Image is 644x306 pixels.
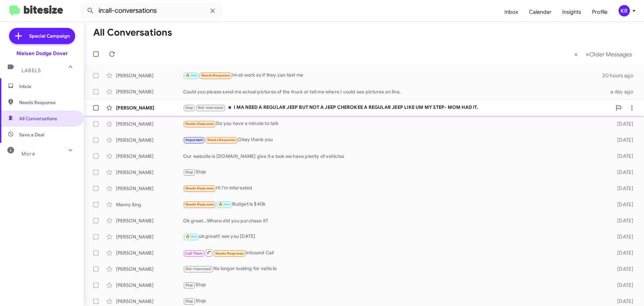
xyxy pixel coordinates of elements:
span: Needs Response [207,138,236,142]
div: [DATE] [606,121,639,127]
div: [DATE] [606,250,639,256]
div: [DATE] [606,282,639,289]
div: [DATE] [606,201,639,208]
div: [PERSON_NAME] [116,169,183,176]
span: Not-Interested [198,105,224,110]
span: Inbox [19,83,76,90]
span: « [574,50,578,58]
span: Needs Response [185,186,214,190]
div: Stop [183,281,606,289]
div: Stop [183,297,606,305]
div: No longer looking for vehicle [183,265,606,273]
span: Needs Response [215,251,244,256]
h1: All Conversations [93,27,172,38]
a: Special Campaign [9,28,75,44]
div: [PERSON_NAME] [116,137,183,143]
div: [PERSON_NAME] [116,185,183,192]
span: Older Messages [589,51,632,58]
div: [PERSON_NAME] [116,250,183,256]
div: KR [619,5,630,16]
span: Needs Response [185,202,214,207]
a: Calendar [524,2,557,22]
a: Insights [557,2,587,22]
div: [PERSON_NAME] [116,298,183,305]
nav: Page navigation example [571,47,636,61]
button: Next [582,47,636,61]
button: Previous [570,47,582,61]
div: Manny Sing [116,201,183,208]
div: Could you please send me actual pictures of the truck or tell me where I could see pictures on line. [183,88,606,95]
div: a day ago [606,88,639,95]
button: KR [613,5,637,16]
div: [PERSON_NAME] [116,153,183,160]
span: 🔥 Hot [185,73,197,78]
span: 🔥 Hot [218,202,230,207]
div: I MA NEED A REGULAR JEEP BUT NOT A JEEP CHEROKEE A REGULAR JEEP LIKE UM MY STEP- MOM HAD IT. [183,104,612,112]
div: [DATE] [606,153,639,160]
span: Save a Deal [19,131,44,138]
div: [DATE] [606,233,639,240]
span: Stop [185,283,194,287]
div: [DATE] [606,185,639,192]
div: Ok great...Where did you purchase it? [183,217,606,224]
div: [DATE] [606,169,639,176]
div: [DATE] [606,217,639,224]
div: ok great!! see you [DATE] [183,233,606,241]
span: 🔥 Hot [185,234,197,239]
div: Nielsen Dodge Dover [16,50,68,57]
div: Inbound Call [183,249,606,257]
input: Search [81,3,222,19]
div: [DATE] [606,137,639,143]
a: Profile [587,2,613,22]
a: Inbox [499,2,524,22]
div: [PERSON_NAME] [116,282,183,289]
span: All Conversations [19,115,57,122]
span: » [586,50,589,58]
div: [PERSON_NAME] [116,88,183,95]
span: Call Them [185,251,203,256]
span: Stop [185,299,194,303]
span: Special Campaign [29,33,70,39]
span: Needs Response [201,73,230,78]
span: Stop [185,170,194,174]
div: Budget is $40k [183,201,606,208]
div: [PERSON_NAME] [116,266,183,272]
div: [PERSON_NAME] [116,233,183,240]
div: Do you have a minute to talk [183,120,606,128]
span: Not-Interested [185,267,211,271]
div: [PERSON_NAME] [116,217,183,224]
div: Hi I'm interested [183,184,606,192]
div: [PERSON_NAME] [116,104,183,111]
span: Needs Response [185,122,214,126]
div: Okay thank you [183,136,606,144]
span: Labels [21,68,41,74]
div: 20 hours ago [602,72,639,79]
div: [PERSON_NAME] [116,121,183,127]
div: [DATE] [606,266,639,272]
span: Important [185,138,203,142]
div: Stop [183,168,606,176]
div: Our website is [DOMAIN_NAME] give it a look we have plenty of vehicles [183,153,606,160]
span: Needs Response [19,99,76,106]
div: [DATE] [606,298,639,305]
div: Im at work so if they can text me [183,72,602,79]
div: [PERSON_NAME] [116,72,183,79]
span: More [21,151,35,157]
span: Stop [185,105,194,110]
